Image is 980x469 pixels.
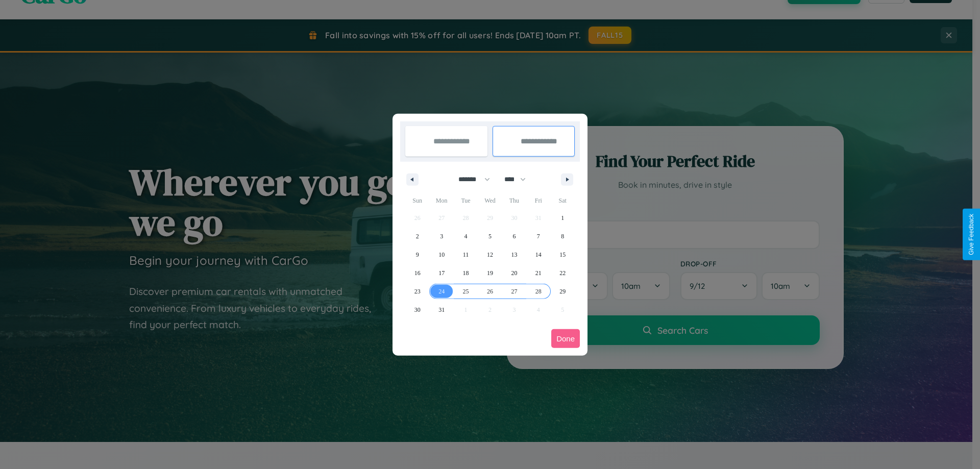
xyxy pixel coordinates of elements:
[502,245,526,264] button: 13
[502,282,526,301] button: 27
[551,209,575,227] button: 1
[535,245,542,264] span: 14
[526,282,550,301] button: 28
[487,264,493,282] span: 19
[559,282,566,301] span: 29
[561,209,564,227] span: 1
[438,282,445,301] span: 24
[405,301,429,319] button: 30
[535,282,542,301] span: 28
[559,245,566,264] span: 15
[463,264,469,282] span: 18
[454,245,478,264] button: 11
[526,245,550,264] button: 14
[454,264,478,282] button: 18
[526,192,550,209] span: Fri
[551,282,575,301] button: 29
[454,282,478,301] button: 25
[487,282,493,301] span: 26
[429,282,453,301] button: 24
[429,264,453,282] button: 17
[511,282,517,301] span: 27
[478,282,502,301] button: 26
[416,245,419,264] span: 9
[968,214,975,255] div: Give Feedback
[511,245,517,264] span: 13
[512,227,516,245] span: 6
[405,245,429,264] button: 9
[438,301,445,319] span: 31
[478,192,502,209] span: Wed
[405,227,429,245] button: 2
[478,245,502,264] button: 12
[551,264,575,282] button: 22
[438,264,445,282] span: 17
[414,301,421,319] span: 30
[551,227,575,245] button: 8
[414,282,421,301] span: 23
[487,245,493,264] span: 12
[502,264,526,282] button: 20
[454,227,478,245] button: 4
[464,227,468,245] span: 4
[551,245,575,264] button: 15
[405,192,429,209] span: Sun
[478,264,502,282] button: 19
[488,227,492,245] span: 5
[429,227,453,245] button: 3
[511,264,517,282] span: 20
[502,192,526,209] span: Thu
[429,192,453,209] span: Mon
[463,245,469,264] span: 11
[526,227,550,245] button: 7
[463,282,469,301] span: 25
[535,264,542,282] span: 21
[429,245,453,264] button: 10
[478,227,502,245] button: 5
[526,264,550,282] button: 21
[559,264,566,282] span: 22
[537,227,540,245] span: 7
[561,227,564,245] span: 8
[440,227,443,245] span: 3
[405,282,429,301] button: 23
[414,264,421,282] span: 16
[416,227,419,245] span: 2
[454,192,478,209] span: Tue
[551,192,575,209] span: Sat
[551,329,580,348] button: Done
[438,245,445,264] span: 10
[429,301,453,319] button: 31
[502,227,526,245] button: 6
[405,264,429,282] button: 16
